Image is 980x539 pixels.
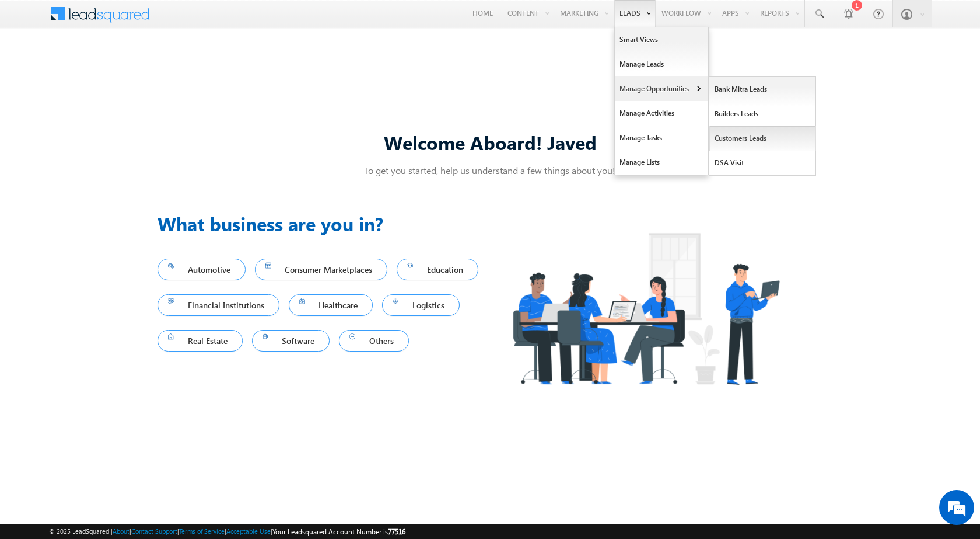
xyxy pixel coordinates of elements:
[168,262,235,277] span: Automotive
[615,101,708,126] a: Manage Activities
[615,76,708,101] a: Manage Opportunities
[265,262,377,277] span: Consumer Marketplaces
[709,126,816,151] a: Customers Leads
[168,297,269,313] span: Financial Institutions
[393,297,449,313] span: Logistics
[615,52,708,76] a: Manage Leads
[49,526,405,537] span: © 2025 LeadSquared | | | | |
[615,150,708,175] a: Manage Lists
[490,210,801,408] img: Industry.png
[299,297,363,313] span: Healthcare
[349,333,398,349] span: Others
[615,27,708,52] a: Smart Views
[157,164,822,176] p: To get you started, help us understand a few things about you!
[388,527,405,536] span: 77516
[709,77,816,102] a: Bank Mitra Leads
[262,333,320,349] span: Software
[615,126,708,150] a: Manage Tasks
[407,262,468,277] span: Education
[157,130,822,155] div: Welcome Aboard! Javed
[272,527,405,536] span: Your Leadsquared Account Number is
[226,527,271,535] a: Acceptable Use
[179,527,225,535] a: Terms of Service
[709,102,816,126] a: Builders Leads
[113,527,129,535] a: About
[168,333,232,349] span: Real Estate
[709,151,816,175] a: DSA Visit
[157,210,490,238] h3: What business are you in?
[131,527,177,535] a: Contact Support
